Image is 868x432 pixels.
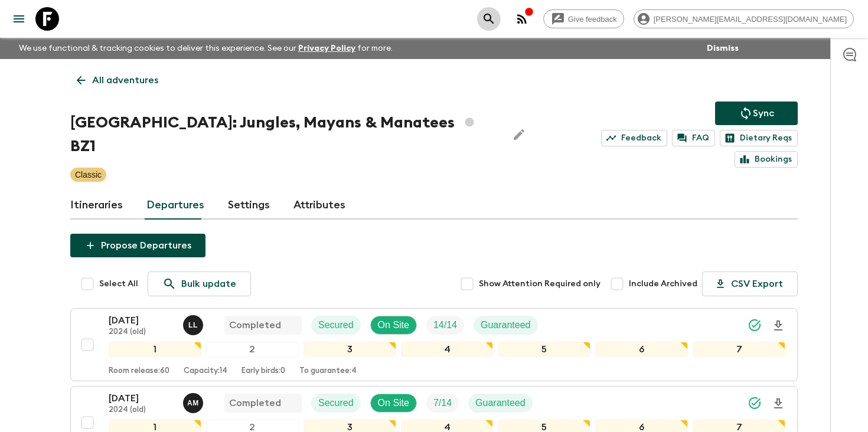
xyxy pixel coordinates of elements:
[14,38,397,59] p: We use functional & tracking cookies to deliver this experience. See our for more.
[146,191,204,220] a: Departures
[735,151,798,168] a: Bookings
[771,319,785,333] svg: Download Onboarding
[293,191,345,220] a: Attributes
[475,396,526,410] p: Guaranteed
[109,366,169,376] p: Room release: 60
[7,7,31,31] button: menu
[318,318,354,332] p: Secured
[75,169,102,181] p: Classic
[109,342,201,357] div: 1
[148,271,251,296] a: Bulk update
[378,318,409,332] p: On Site
[229,318,281,332] p: Completed
[426,316,464,335] div: Trip Fill
[748,318,762,332] svg: Synced Successfully
[70,68,165,92] a: All adventures
[109,391,174,405] p: [DATE]
[634,9,854,28] div: [PERSON_NAME][EMAIL_ADDRESS][DOMAIN_NAME]
[378,396,409,410] p: On Site
[183,319,205,328] span: Luis Lobos
[629,278,697,290] span: Include Archived
[299,366,357,376] p: To guarantee: 4
[433,396,452,410] p: 7 / 14
[184,366,227,376] p: Capacity: 14
[181,277,236,291] p: Bulk update
[672,130,715,146] a: FAQ
[601,130,667,146] a: Feedback
[206,342,299,357] div: 2
[99,278,138,290] span: Select All
[183,397,205,406] span: Abimael Moralez
[753,106,774,120] p: Sync
[426,394,459,413] div: Trip Fill
[229,396,281,410] p: Completed
[562,15,624,24] span: Give feedback
[401,342,494,357] div: 4
[70,234,205,257] button: Propose Departures
[479,278,601,290] span: Show Attention Required only
[481,318,531,332] p: Guaranteed
[595,342,688,357] div: 6
[370,316,417,335] div: On Site
[771,397,785,411] svg: Download Onboarding
[70,308,798,381] button: [DATE]2024 (old)Luis LobosCompletedSecuredOn SiteTrip FillGuaranteed1234567Room release:60Capacit...
[647,15,853,24] span: [PERSON_NAME][EMAIL_ADDRESS][DOMAIN_NAME]
[242,366,285,376] p: Early birds: 0
[109,328,174,337] p: 2024 (old)
[477,7,501,31] button: search adventures
[109,405,174,415] p: 2024 (old)
[702,271,798,296] button: CSV Export
[228,191,270,220] a: Settings
[109,313,174,328] p: [DATE]
[543,9,624,28] a: Give feedback
[693,342,785,357] div: 7
[370,394,417,413] div: On Site
[704,40,742,57] button: Dismiss
[311,394,361,413] div: Secured
[304,342,396,357] div: 3
[720,130,798,146] a: Dietary Reqs
[70,191,123,220] a: Itineraries
[748,396,762,410] svg: Synced Successfully
[433,318,457,332] p: 14 / 14
[311,316,361,335] div: Secured
[715,102,798,125] button: Sync adventure departures to the booking engine
[498,342,590,357] div: 5
[92,73,158,87] p: All adventures
[298,44,355,53] a: Privacy Policy
[70,111,498,158] h1: [GEOGRAPHIC_DATA]: Jungles, Mayans & Manatees BZ1
[507,111,531,158] button: Edit Adventure Title
[318,396,354,410] p: Secured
